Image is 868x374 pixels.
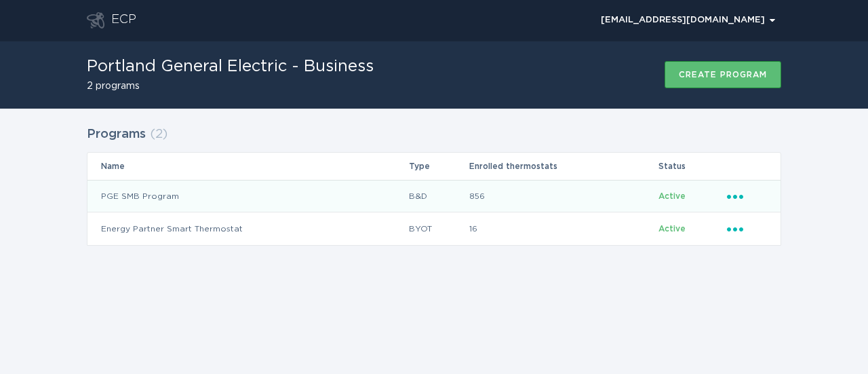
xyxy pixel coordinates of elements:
div: ECP [111,12,136,29]
th: Type [408,153,469,180]
button: Create program [665,61,781,88]
button: Go to dashboard [87,12,104,29]
th: Enrolled thermostats [469,153,658,180]
th: Name [87,153,408,180]
h2: Programs [87,122,146,147]
div: Popover menu [595,10,781,31]
td: 16 [469,212,658,245]
tr: e051749ccfa84d928a97458da185000c [87,212,781,245]
span: Active [658,225,686,233]
tr: Table Headers [87,153,781,180]
td: Energy Partner Smart Thermostat [87,212,408,245]
span: Active [658,192,686,200]
td: 856 [469,180,658,212]
th: Status [658,153,726,180]
div: Create program [679,71,767,79]
div: [EMAIL_ADDRESS][DOMAIN_NAME] [601,16,775,24]
div: Popover menu [727,221,767,236]
button: Open user account details [595,10,781,31]
tr: 3d6554b0c9c3438fbc0be5c7d1df9af9 [87,180,781,212]
h1: Portland General Electric - Business [87,58,374,75]
td: BYOT [408,212,469,245]
h2: 2 programs [87,81,374,91]
td: B&D [408,180,469,212]
div: Popover menu [727,189,767,204]
span: ( 2 ) [150,128,167,141]
td: PGE SMB Program [87,180,408,212]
